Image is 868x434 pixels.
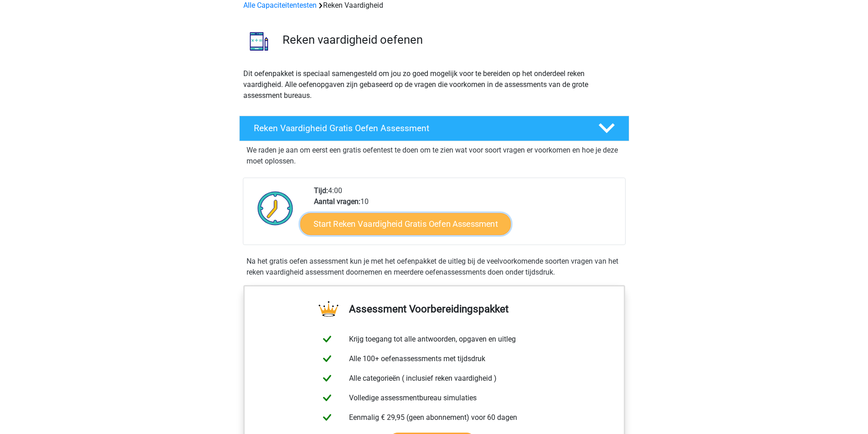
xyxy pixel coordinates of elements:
[243,68,625,101] p: Dit oefenpakket is speciaal samengesteld om jou zo goed mogelijk voor te bereiden op het onderdee...
[243,256,626,278] div: Na het gratis oefen assessment kun je met het oefenpakket de uitleg bij de veelvoorkomende soorte...
[240,22,278,61] img: reken vaardigheid
[307,185,625,245] div: 4:00 10
[282,33,622,47] h3: Reken vaardigheid oefenen
[300,213,511,235] a: Start Reken Vaardigheid Gratis Oefen Assessment
[243,1,317,10] a: Alle Capaciteitentesten
[236,116,633,141] a: Reken Vaardigheid Gratis Oefen Assessment
[247,145,622,167] p: We raden je aan om eerst een gratis oefentest te doen om te zien wat voor soort vragen er voorkom...
[252,185,298,231] img: Klok
[254,123,584,133] h4: Reken Vaardigheid Gratis Oefen Assessment
[314,186,328,195] b: Tijd:
[314,197,360,206] b: Aantal vragen:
